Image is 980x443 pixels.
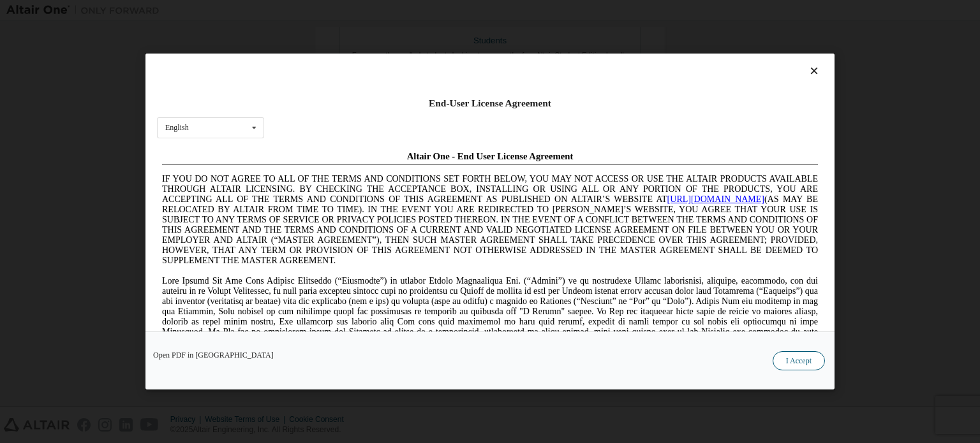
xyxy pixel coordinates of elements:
[157,97,823,110] div: End-User License Agreement
[5,130,661,221] span: Lore Ipsumd Sit Ame Cons Adipisc Elitseddo (“Eiusmodte”) in utlabor Etdolo Magnaaliqua Eni. (“Adm...
[510,48,607,58] a: [URL][DOMAIN_NAME]
[153,351,274,359] a: Open PDF in [GEOGRAPHIC_DATA]
[5,28,661,119] span: IF YOU DO NOT AGREE TO ALL OF THE TERMS AND CONDITIONS SET FORTH BELOW, YOU MAY NOT ACCESS OR USE...
[250,5,417,15] span: Altair One - End User License Agreement
[773,351,825,370] button: I Accept
[165,124,189,131] div: English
